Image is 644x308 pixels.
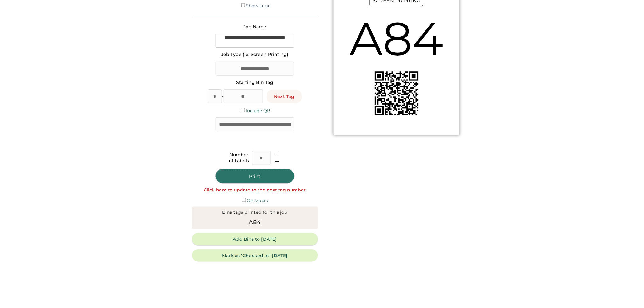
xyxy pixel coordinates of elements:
div: Job Name [243,24,266,30]
label: Include QR [246,108,270,113]
label: On Mobile [247,198,269,203]
div: - [222,93,224,100]
div: A84 [249,218,261,227]
div: A84 [349,6,444,71]
button: Print [216,169,294,183]
div: Job Type (ie. Screen Printing) [221,52,289,58]
div: Bins tags printed for this job [222,209,288,216]
div: Number of Labels [229,152,249,164]
div: Starting Bin Tag [236,80,274,86]
div: Click here to update to the next tag number [204,187,306,193]
button: Add Bins to [DATE] [192,233,318,245]
button: Mark as "Checked In" [DATE] [192,249,318,262]
label: Show Logo [246,3,271,8]
button: Next Tag [267,90,302,103]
